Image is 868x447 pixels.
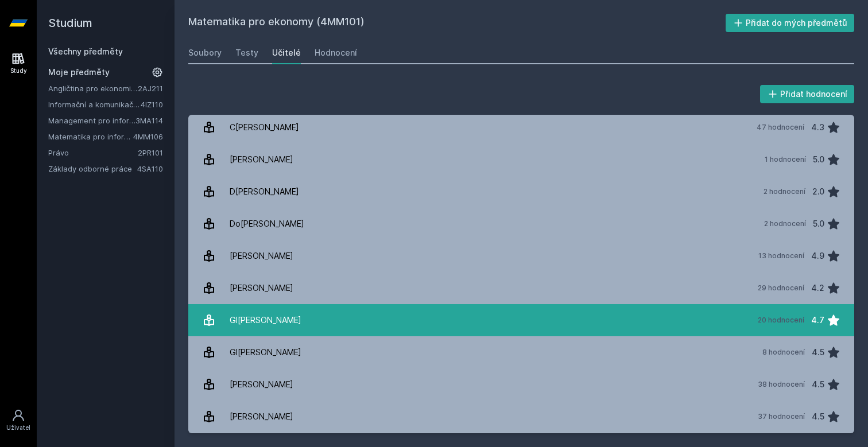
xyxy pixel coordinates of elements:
[235,41,258,64] a: Testy
[230,277,293,300] div: [PERSON_NAME]
[765,155,806,164] div: 1 hodnocení
[141,100,163,109] a: 4IZ110
[811,244,824,267] div: 4.9
[762,348,805,357] div: 8 hodnocení
[230,116,299,139] div: C[PERSON_NAME]
[757,123,804,132] div: 47 hodnocení
[230,180,299,203] div: D[PERSON_NAME]
[272,41,301,64] a: Učitelé
[230,148,293,171] div: [PERSON_NAME]
[811,277,824,300] div: 4.2
[138,84,163,93] a: 2AJ211
[230,405,293,428] div: [PERSON_NAME]
[758,412,805,421] div: 37 hodnocení
[188,401,854,433] a: [PERSON_NAME] 37 hodnocení 4.5
[812,180,824,203] div: 2.0
[813,212,824,235] div: 5.0
[48,83,138,94] a: Angličtina pro ekonomická studia 1 (B2/C1)
[188,143,854,176] a: [PERSON_NAME] 1 hodnocení 5.0
[764,219,806,228] div: 2 hodnocení
[188,47,222,59] div: Soubory
[188,304,854,336] a: Gl[PERSON_NAME] 20 hodnocení 4.7
[188,14,726,32] h2: Matematika pro ekonomy (4MM101)
[758,251,804,261] div: 13 hodnocení
[137,164,163,173] a: 4SA110
[48,67,110,78] span: Moje předměty
[315,41,357,64] a: Hodnocení
[758,380,805,389] div: 38 hodnocení
[48,131,133,142] a: Matematika pro informatiky
[230,373,293,396] div: [PERSON_NAME]
[813,148,824,171] div: 5.0
[764,187,805,196] div: 2 hodnocení
[188,240,854,272] a: [PERSON_NAME] 13 hodnocení 4.9
[188,208,854,240] a: Do[PERSON_NAME] 2 hodnocení 5.0
[48,115,135,126] a: Management pro informatiky a statistiky
[188,272,854,304] a: [PERSON_NAME] 29 hodnocení 4.2
[811,309,824,332] div: 4.7
[812,341,824,364] div: 4.5
[10,67,27,75] div: Study
[6,423,30,432] div: Uživatel
[188,41,222,64] a: Soubory
[188,336,854,368] a: Gl[PERSON_NAME] 8 hodnocení 4.5
[230,244,293,267] div: [PERSON_NAME]
[812,373,824,396] div: 4.5
[48,163,137,174] a: Základy odborné práce
[315,47,357,59] div: Hodnocení
[188,368,854,401] a: [PERSON_NAME] 38 hodnocení 4.5
[760,85,855,103] button: Přidat hodnocení
[230,212,304,235] div: Do[PERSON_NAME]
[188,176,854,208] a: D[PERSON_NAME] 2 hodnocení 2.0
[812,405,824,428] div: 4.5
[48,46,123,56] a: Všechny předměty
[235,47,258,59] div: Testy
[188,111,854,143] a: C[PERSON_NAME] 47 hodnocení 4.3
[135,116,163,125] a: 3MA114
[230,341,301,364] div: Gl[PERSON_NAME]
[2,403,34,438] a: Uživatel
[133,132,163,141] a: 4MM106
[138,148,163,157] a: 2PR101
[230,309,301,332] div: Gl[PERSON_NAME]
[811,116,824,139] div: 4.3
[726,14,855,32] button: Přidat do mých předmětů
[48,147,138,158] a: Právo
[48,99,141,110] a: Informační a komunikační technologie
[758,316,804,325] div: 20 hodnocení
[272,47,301,59] div: Učitelé
[2,46,34,81] a: Study
[758,283,804,293] div: 29 hodnocení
